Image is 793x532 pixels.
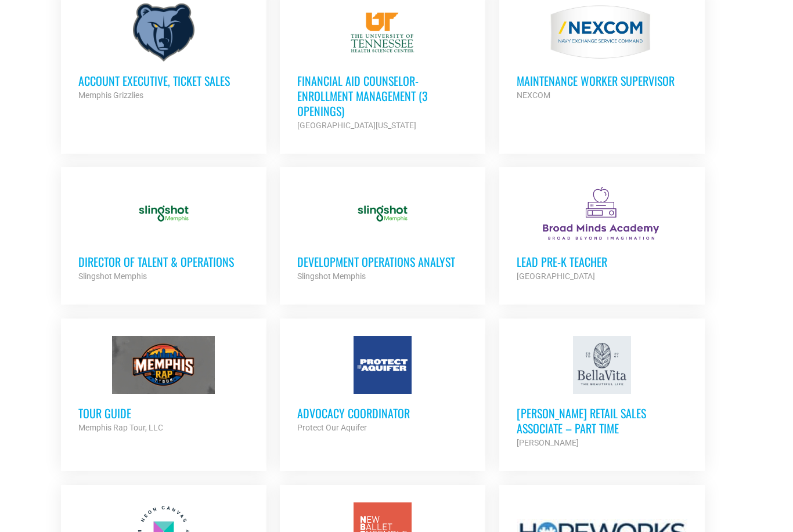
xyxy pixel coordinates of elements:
a: Lead Pre-K Teacher [GEOGRAPHIC_DATA] [499,167,705,301]
a: Director of Talent & Operations Slingshot Memphis [61,167,266,301]
strong: Slingshot Memphis [78,272,147,281]
strong: [PERSON_NAME] [517,438,579,447]
h3: Advocacy Coordinator [297,406,468,421]
h3: Lead Pre-K Teacher [517,254,687,269]
h3: Development Operations Analyst [297,254,468,269]
strong: Slingshot Memphis [297,272,366,281]
a: Tour Guide Memphis Rap Tour, LLC [61,319,266,452]
h3: Director of Talent & Operations [78,254,249,269]
h3: Financial Aid Counselor-Enrollment Management (3 Openings) [297,73,468,118]
a: [PERSON_NAME] Retail Sales Associate – Part Time [PERSON_NAME] [499,319,705,467]
h3: [PERSON_NAME] Retail Sales Associate – Part Time [517,406,687,436]
strong: Protect Our Aquifer [297,423,367,432]
h3: Tour Guide [78,406,249,421]
a: Advocacy Coordinator Protect Our Aquifer [280,319,485,452]
strong: [GEOGRAPHIC_DATA] [517,272,595,281]
a: Development Operations Analyst Slingshot Memphis [280,167,485,301]
strong: Memphis Rap Tour, LLC [78,423,163,432]
strong: [GEOGRAPHIC_DATA][US_STATE] [297,121,416,130]
strong: Memphis Grizzlies [78,91,143,100]
h3: Account Executive, Ticket Sales [78,73,249,88]
h3: MAINTENANCE WORKER SUPERVISOR [517,73,687,88]
strong: NEXCOM [517,91,550,100]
